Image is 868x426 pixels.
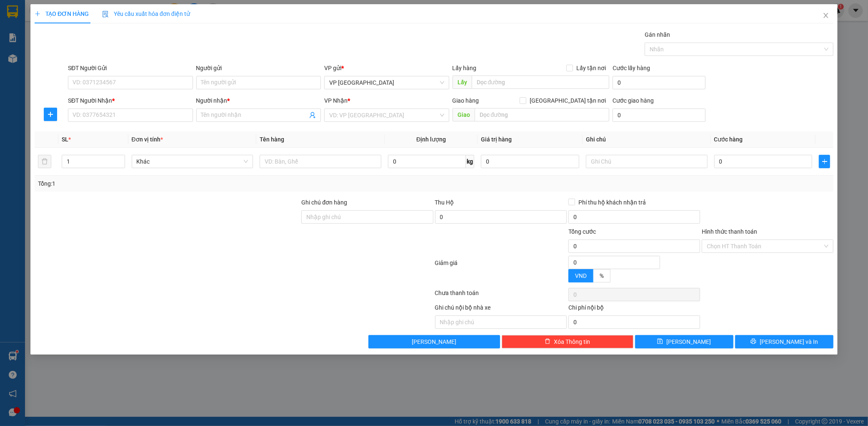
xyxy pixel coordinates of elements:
span: Lấy [453,76,472,89]
span: Lấy hàng [453,65,477,71]
label: Gán nhãn [645,31,670,38]
input: Cước giao hàng [613,108,705,122]
div: Chưa thanh toán [434,288,568,303]
span: delete [545,338,550,345]
div: Chi phí nội bộ [568,303,700,315]
input: VD: Bàn, Ghế [260,155,381,168]
span: Yêu cầu xuất hóa đơn điện tử [102,10,190,17]
span: Lấy tận nơi [573,63,609,73]
span: Đơn vị tính [131,136,163,143]
div: SĐT Người Nhận [68,96,193,105]
span: Tổng cước [568,228,596,235]
span: [PERSON_NAME] và In [760,337,818,346]
button: delete [38,155,51,168]
div: Người gửi [196,63,321,73]
span: [PERSON_NAME] [412,337,456,346]
label: Hình thức thanh toán [702,228,757,235]
span: VND [575,272,587,279]
span: Khác [136,155,248,168]
span: save [657,338,663,345]
span: Giao [453,108,475,121]
span: Thu Hộ [435,199,454,206]
span: kg [466,155,474,168]
label: Ghi chú đơn hàng [301,199,347,206]
span: % [600,272,604,279]
input: Ghi chú đơn hàng [301,210,433,224]
button: printer[PERSON_NAME] và In [735,335,833,348]
span: user-add [309,112,316,118]
span: Xóa Thông tin [554,337,590,346]
input: Ghi Chú [586,155,708,168]
span: Phí thu hộ khách nhận trả [575,198,649,207]
span: VP Mỹ Đình [329,76,444,89]
span: Giá trị hàng [481,136,512,143]
div: SĐT Người Gửi [68,63,193,73]
span: close [823,12,829,19]
img: icon [102,11,109,18]
label: Cước lấy hàng [613,65,650,71]
span: Tên hàng [260,136,284,143]
span: TẠO ĐƠN HÀNG [35,10,89,17]
span: plus [44,111,57,118]
button: Close [814,4,838,28]
button: plus [819,155,830,168]
button: save[PERSON_NAME] [635,335,733,348]
button: plus [44,108,57,121]
input: Dọc đường [472,76,609,89]
input: Cước lấy hàng [613,76,705,89]
span: Định lượng [416,136,446,143]
div: Người nhận [196,96,321,105]
span: Giao hàng [453,97,479,104]
span: VP Nhận [324,97,348,104]
th: Ghi chú [583,131,711,148]
div: Ghi chú nội bộ nhà xe [435,303,566,315]
div: VP gửi [324,63,449,73]
label: Cước giao hàng [613,97,654,104]
button: deleteXóa Thông tin [502,335,633,348]
span: [PERSON_NAME] [666,337,711,346]
div: Tổng: 1 [38,179,335,188]
span: printer [750,338,756,345]
input: Dọc đường [475,108,609,121]
span: [GEOGRAPHIC_DATA] tận nơi [526,96,609,105]
input: 0 [481,155,579,168]
div: Giảm giá [434,258,568,286]
span: Cước hàng [714,136,743,143]
span: plus [35,11,40,17]
input: Nhập ghi chú [435,315,566,329]
span: SL [62,136,68,143]
button: [PERSON_NAME] [368,335,500,348]
span: plus [819,158,830,165]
